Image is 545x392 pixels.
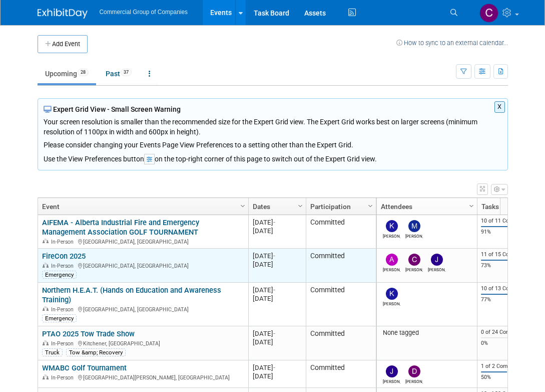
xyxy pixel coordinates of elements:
td: Committed [306,249,376,283]
div: [DATE] [253,338,301,346]
a: PTAO 2025 Tow Trade Show [42,329,135,338]
div: [GEOGRAPHIC_DATA], [GEOGRAPHIC_DATA] [42,237,244,246]
span: - [273,330,275,337]
a: Dates [253,198,299,215]
span: Column Settings [366,202,374,210]
div: [DATE] [253,363,301,372]
div: [DATE] [253,218,301,227]
div: Jason Fast [383,377,400,384]
div: [DATE] [253,329,301,338]
div: Mike Feduniw [405,232,423,239]
span: - [273,219,275,226]
div: Cole Mattern [405,266,423,272]
span: 28 [78,69,89,76]
img: In-Person Event [43,263,49,268]
a: WMABC Golf Tournament [42,363,127,372]
button: X [494,101,505,113]
div: Your screen resolution is smaller than the recommended size for the Expert Grid view. The Expert ... [44,114,502,150]
a: Participation [310,198,369,215]
span: 37 [121,69,132,76]
img: Alexander Cafovski [386,254,398,266]
a: Upcoming28 [38,64,96,83]
img: Jamie Zimmerman [431,254,443,266]
div: Alexander Cafovski [383,266,400,272]
div: Tow &amp; Recovery [66,348,126,356]
div: Truck [42,348,63,356]
div: Please consider changing your Events Page View Preferences to a setting other than the Expert Grid. [44,137,502,150]
div: [DATE] [253,252,301,260]
div: [DATE] [253,294,301,303]
img: Jason Fast [386,365,398,377]
div: 73% [481,262,533,269]
div: Emergency [42,271,77,279]
div: [DATE] [253,372,301,380]
img: Kelly Mayhew [386,220,398,232]
div: [DATE] [253,227,301,235]
a: How to sync to an external calendar... [396,39,508,47]
div: Expert Grid View - Small Screen Warning [44,104,502,114]
span: Column Settings [239,202,247,210]
a: Column Settings [237,198,248,213]
span: In-Person [51,374,77,381]
div: 0% [481,340,533,347]
span: - [273,364,275,371]
span: Column Settings [467,202,475,210]
span: Commercial Group of Companies [100,9,188,16]
button: Add Event [38,35,88,53]
img: In-Person Event [43,374,49,379]
td: Committed [306,283,376,326]
a: AIFEMA - Alberta Industrial Fire and Emergency Management Association GOLF TOURNAMENT [42,218,199,237]
span: In-Person [51,306,77,313]
td: Committed [306,215,376,249]
div: 11 of 15 Complete [481,251,533,258]
div: [GEOGRAPHIC_DATA], [GEOGRAPHIC_DATA] [42,305,244,313]
a: Northern H.E.A.T. (Hands on Education and Awareness Training) [42,286,221,304]
div: Kelly Mayhew [383,300,400,306]
img: In-Person Event [43,239,49,244]
div: Kitchener, [GEOGRAPHIC_DATA] [42,339,244,347]
div: David West [405,377,423,384]
span: In-Person [51,263,77,269]
div: None tagged [380,329,473,337]
td: Committed [306,360,376,388]
img: David West [408,365,420,377]
img: In-Person Event [43,340,49,345]
a: Event [42,198,242,215]
a: Column Settings [365,198,376,213]
img: Mike Feduniw [408,220,420,232]
div: [DATE] [253,260,301,269]
span: - [273,252,275,260]
td: Committed [306,326,376,360]
a: Past37 [98,64,139,83]
span: Column Settings [296,202,304,210]
span: In-Person [51,239,77,245]
div: 1 of 2 Complete [481,363,533,370]
img: In-Person Event [43,306,49,311]
a: Tasks [481,198,530,215]
img: Cole Mattern [479,4,498,23]
span: In-Person [51,340,77,347]
a: FireCon 2025 [42,252,86,261]
div: [DATE] [253,286,301,294]
a: Attendees [381,198,470,215]
div: 10 of 13 Complete [481,285,533,292]
div: 50% [481,374,533,381]
div: 91% [481,229,533,236]
div: [GEOGRAPHIC_DATA][PERSON_NAME], [GEOGRAPHIC_DATA] [42,373,244,381]
div: [GEOGRAPHIC_DATA], [GEOGRAPHIC_DATA] [42,261,244,270]
div: Use the View Preferences button on the top-right corner of this page to switch out of the Expert ... [44,150,502,164]
div: Kelly Mayhew [383,232,400,239]
img: Cole Mattern [408,254,420,266]
a: Column Settings [466,198,477,213]
div: 0 of 24 Complete [481,329,533,336]
img: Kelly Mayhew [386,288,398,300]
div: Emergency [42,314,77,322]
a: Column Settings [295,198,306,213]
div: 10 of 11 Complete [481,218,533,225]
div: Jamie Zimmerman [428,266,445,272]
div: 77% [481,296,533,303]
span: - [273,286,275,294]
img: ExhibitDay [38,9,88,19]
